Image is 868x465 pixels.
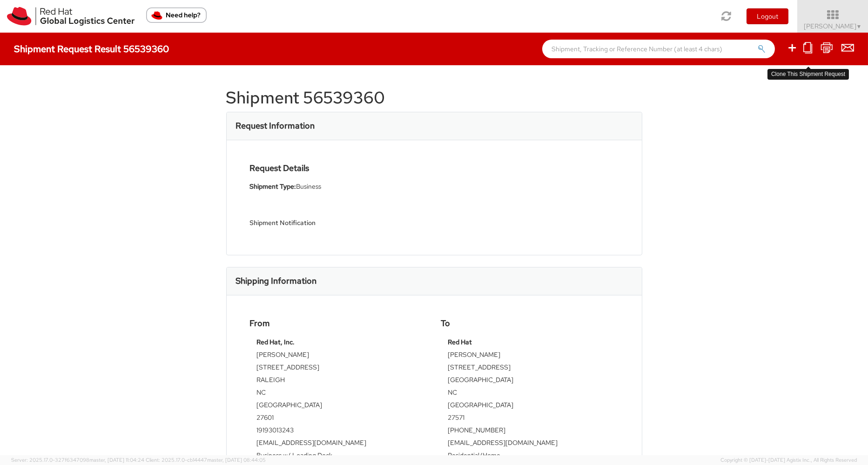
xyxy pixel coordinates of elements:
[856,23,862,30] span: ▼
[257,362,420,375] td: [STREET_ADDRESS]
[448,425,612,438] td: [PHONE_NUMBER]
[542,40,775,58] input: Shipment, Tracking or Reference Number (at least 4 chars)
[257,438,420,451] td: [EMAIL_ADDRESS][DOMAIN_NAME]
[257,451,420,463] td: Business w/ Loading Dock
[257,350,420,362] td: [PERSON_NAME]
[250,319,427,328] h4: From
[236,121,315,130] h3: Request Information
[257,413,420,425] td: 27601
[89,457,144,463] span: master, [DATE] 11:04:24
[448,438,612,451] td: [EMAIL_ADDRESS][DOMAIN_NAME]
[448,375,612,388] td: [GEOGRAPHIC_DATA]
[14,44,169,54] h4: Shipment Request Result 56539360
[448,388,612,400] td: NC
[441,319,619,328] h4: To
[804,22,862,30] span: [PERSON_NAME]
[448,413,612,425] td: 27571
[257,375,420,388] td: RALEIGH
[720,457,857,464] span: Copyright © [DATE]-[DATE] Agistix Inc., All Rights Reserved
[7,7,135,26] img: rh-logistics-00dfa346123c4ec078e1.svg
[11,457,144,463] span: Server: 2025.17.0-327f6347098
[250,182,427,191] li: Business
[257,400,420,413] td: [GEOGRAPHIC_DATA]
[250,182,296,191] strong: Shipment Type:
[448,350,612,362] td: [PERSON_NAME]
[448,400,612,413] td: [GEOGRAPHIC_DATA]
[257,425,420,438] td: 19193013243
[767,69,849,80] div: Clone This Shipment Request
[250,164,427,173] h4: Request Details
[257,338,295,346] strong: Red Hat, Inc.
[250,219,427,226] h5: Shipment Notification
[747,8,788,24] button: Logout
[448,451,612,463] td: Residential/Home
[146,457,266,463] span: Client: 2025.17.0-cb14447
[236,276,317,286] h3: Shipping Information
[448,338,472,346] strong: Red Hat
[448,362,612,375] td: [STREET_ADDRESS]
[226,89,642,107] h1: Shipment 56539360
[207,457,266,463] span: master, [DATE] 08:44:05
[257,388,420,400] td: NC
[146,7,207,23] button: Need help?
